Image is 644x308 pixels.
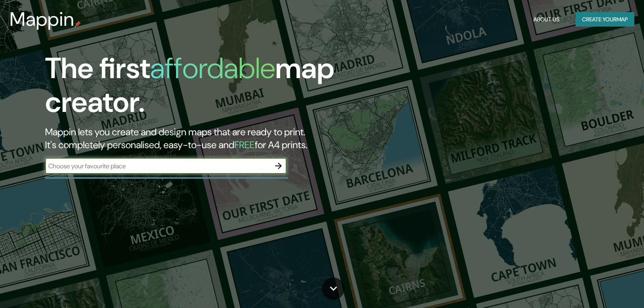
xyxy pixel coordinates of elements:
img: mappin-pin [74,21,81,27]
button: About Us [530,12,563,27]
h1: affordable [150,50,275,87]
h1: The first map creator. [45,52,367,126]
input: Choose your favourite place [45,161,270,171]
h3: Mappin [10,8,74,31]
h2: Mappin lets you create and design maps that are ready to print. It's completely personalised, eas... [45,126,367,151]
button: Create yourmap [576,12,634,27]
h5: FREE [234,138,255,151]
